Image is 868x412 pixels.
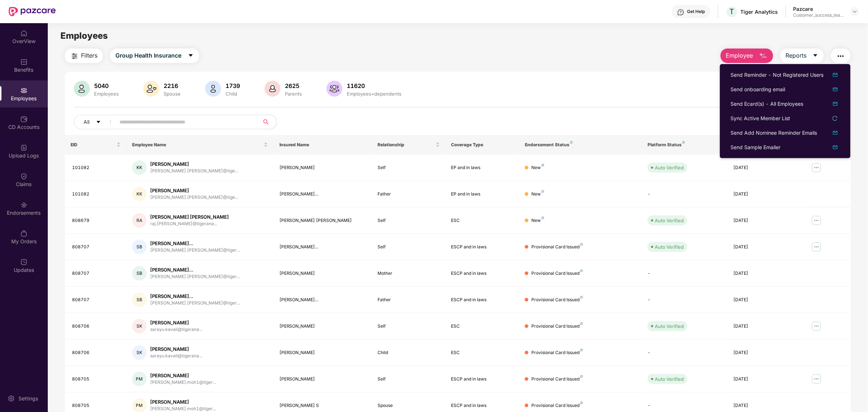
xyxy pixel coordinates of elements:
div: 11620 [345,82,403,89]
div: [PERSON_NAME] S [279,402,366,409]
img: svg+xml;base64,PHN2ZyBpZD0iQ0RfQWNjb3VudHMiIGRhdGEtbmFtZT0iQ0QgQWNjb3VudHMiIHhtbG5zPSJodHRwOi8vd3... [20,115,28,123]
th: Employee Name [126,135,274,155]
img: manageButton [811,241,822,253]
div: Send onboarding email [731,85,785,93]
div: KK [132,187,147,201]
img: svg+xml;base64,PHN2ZyB4bWxucz0iaHR0cDovL3d3dy53My5vcmcvMjAwMC9zdmciIHdpZHRoPSI4IiBoZWlnaHQ9IjgiIH... [580,375,583,378]
div: Provisional Card Issued [531,323,583,330]
div: Platform Status [648,142,722,148]
img: svg+xml;base64,PHN2ZyB4bWxucz0iaHR0cDovL3d3dy53My5vcmcvMjAwMC9zdmciIHdpZHRoPSI4IiBoZWlnaHQ9IjgiIH... [542,216,544,219]
span: search [259,119,273,125]
button: Filters [65,49,103,63]
img: svg+xml;base64,PHN2ZyB4bWxucz0iaHR0cDovL3d3dy53My5vcmcvMjAwMC9zdmciIHdpZHRoPSI4IiBoZWlnaHQ9IjgiIH... [580,243,583,246]
div: [PERSON_NAME] [150,372,216,379]
img: svg+xml;base64,PHN2ZyB4bWxucz0iaHR0cDovL3d3dy53My5vcmcvMjAwMC9zdmciIHhtbG5zOnhsaW5rPSJodHRwOi8vd3... [831,129,840,137]
span: T [730,7,734,16]
img: svg+xml;base64,PHN2ZyB4bWxucz0iaHR0cDovL3d3dy53My5vcmcvMjAwMC9zdmciIHhtbG5zOnhsaW5rPSJodHRwOi8vd3... [831,143,840,152]
div: [PERSON_NAME] [150,399,216,405]
th: Coverage Type [446,135,519,155]
span: Employee [726,51,753,60]
span: reload [833,116,838,121]
div: Auto Verified [655,375,684,383]
img: svg+xml;base64,PHN2ZyBpZD0iSG9tZSIgeG1sbnM9Imh0dHA6Ly93d3cudzMub3JnLzIwMDAvc3ZnIiB3aWR0aD0iMjAiIG... [20,30,28,37]
div: [PERSON_NAME] [279,164,366,171]
div: Provisional Card Issued [531,349,583,356]
div: [DATE] [734,244,796,251]
div: [DATE] [734,217,796,224]
div: Child [224,91,241,97]
img: svg+xml;base64,PHN2ZyB4bWxucz0iaHR0cDovL3d3dy53My5vcmcvMjAwMC9zdmciIHhtbG5zOnhsaW5rPSJodHRwOi8vd3... [326,81,342,97]
div: [PERSON_NAME]... [150,293,240,300]
div: Settings [16,395,40,402]
div: Send Ecard(s) - All Employees [731,100,804,108]
img: svg+xml;base64,PHN2ZyBpZD0iTXlfT3JkZXJzIiBkYXRhLW5hbWU9Ik15IE9yZGVycyIgeG1sbnM9Imh0dHA6Ly93d3cudz... [20,230,28,237]
button: Employee [721,49,773,63]
span: Employees [60,30,108,41]
button: Group Health Insurancecaret-down [110,49,199,63]
span: Relationship [378,142,434,148]
div: EP and in laws [451,191,513,198]
img: svg+xml;base64,PHN2ZyB4bWxucz0iaHR0cDovL3d3dy53My5vcmcvMjAwMC9zdmciIHdpZHRoPSI4IiBoZWlnaHQ9IjgiIH... [580,296,583,299]
div: SK [132,345,147,360]
div: [PERSON_NAME]... [279,191,366,198]
div: Father [378,297,439,303]
td: - [642,340,728,366]
td: - [642,181,728,207]
div: ESC [451,349,513,356]
img: svg+xml;base64,PHN2ZyB4bWxucz0iaHR0cDovL3d3dy53My5vcmcvMjAwMC9zdmciIHdpZHRoPSI4IiBoZWlnaHQ9IjgiIH... [570,141,573,144]
img: svg+xml;base64,PHN2ZyBpZD0iQ2xhaW0iIHhtbG5zPSJodHRwOi8vd3d3LnczLm9yZy8yMDAwL3N2ZyIgd2lkdGg9IjIwIi... [20,173,28,180]
div: KK [132,160,147,175]
img: svg+xml;base64,PHN2ZyB4bWxucz0iaHR0cDovL3d3dy53My5vcmcvMjAwMC9zdmciIHdpZHRoPSI4IiBoZWlnaHQ9IjgiIH... [580,349,583,352]
div: 5040 [93,82,120,89]
div: Self [378,376,439,383]
th: EID [65,135,126,155]
img: svg+xml;base64,PHN2ZyB4bWxucz0iaHR0cDovL3d3dy53My5vcmcvMjAwMC9zdmciIHhtbG5zOnhsaW5rPSJodHRwOi8vd3... [759,52,768,60]
div: Parents [283,91,303,97]
div: 808705 [72,376,121,383]
span: Employee Name [132,142,262,148]
span: All [84,118,89,126]
span: Filters [81,51,97,60]
div: [PERSON_NAME] [PERSON_NAME] [279,217,366,224]
div: [DATE] [734,191,796,198]
div: ESC [451,323,513,330]
img: manageButton [811,215,822,226]
img: dropDownIcon [831,71,840,79]
span: Reports [786,51,807,60]
div: 808707 [72,244,121,251]
img: dropDownIcon [831,85,840,94]
div: Self [378,244,439,251]
img: manageButton [811,373,822,385]
img: svg+xml;base64,PHN2ZyB4bWxucz0iaHR0cDovL3d3dy53My5vcmcvMjAwMC9zdmciIHhtbG5zOnhsaW5rPSJodHRwOi8vd3... [205,81,221,97]
img: svg+xml;base64,PHN2ZyB4bWxucz0iaHR0cDovL3d3dy53My5vcmcvMjAwMC9zdmciIHdpZHRoPSI4IiBoZWlnaHQ9IjgiIH... [542,164,544,167]
div: [PERSON_NAME] [279,270,366,277]
div: [DATE] [734,349,796,356]
div: [DATE] [734,376,796,383]
div: Auto Verified [655,164,684,171]
div: [PERSON_NAME] [PERSON_NAME] [150,214,229,220]
div: EP and in laws [451,164,513,171]
div: Auto Verified [655,323,684,330]
div: Pazcare [793,5,844,12]
div: Spouse [378,402,439,409]
img: svg+xml;base64,PHN2ZyB4bWxucz0iaHR0cDovL3d3dy53My5vcmcvMjAwMC9zdmciIHdpZHRoPSIyNCIgaGVpZ2h0PSIyNC... [70,52,79,60]
div: PM [132,372,147,386]
div: Auto Verified [655,243,684,251]
div: [DATE] [734,323,796,330]
div: [PERSON_NAME] [150,187,238,194]
div: Self [378,217,439,224]
div: SK [132,319,147,333]
div: Sync Active Member List [731,114,791,122]
img: svg+xml;base64,PHN2ZyBpZD0iRW1wbG95ZWVzIiB4bWxucz0iaHR0cDovL3d3dy53My5vcmcvMjAwMC9zdmciIHdpZHRoPS... [20,87,28,94]
div: 808706 [72,323,121,330]
div: 808706 [72,349,121,356]
div: 808679 [72,217,121,224]
span: Group Health Insurance [115,51,181,60]
img: svg+xml;base64,PHN2ZyBpZD0iVXBkYXRlZCIgeG1sbnM9Imh0dHA6Ly93d3cudzMub3JnLzIwMDAvc3ZnIiB3aWR0aD0iMj... [20,258,28,266]
img: svg+xml;base64,PHN2ZyB4bWxucz0iaHR0cDovL3d3dy53My5vcmcvMjAwMC9zdmciIHdpZHRoPSI4IiBoZWlnaHQ9IjgiIH... [580,269,583,272]
div: Tiger Analytics [741,8,778,15]
div: Send Reminder - Not Registered Users [731,71,824,79]
div: Provisional Card Issued [531,270,583,277]
div: [PERSON_NAME] [279,323,366,330]
img: svg+xml;base64,PHN2ZyB4bWxucz0iaHR0cDovL3d3dy53My5vcmcvMjAwMC9zdmciIHhtbG5zOnhsaW5rPSJodHRwOi8vd3... [265,81,281,97]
